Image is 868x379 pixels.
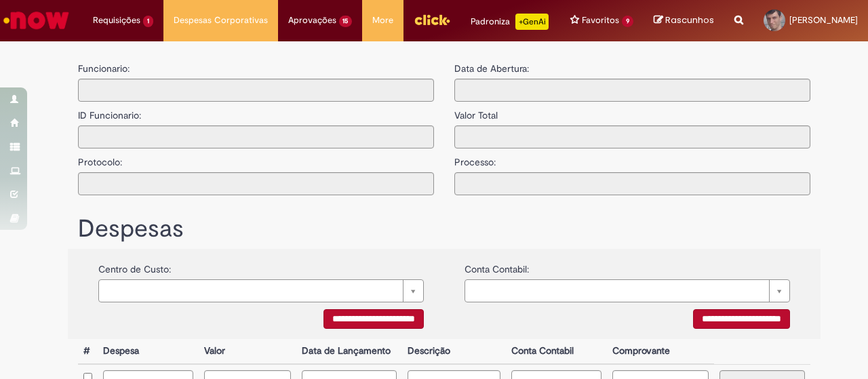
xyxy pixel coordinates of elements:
[78,102,141,122] label: ID Funcionario:
[665,14,714,26] span: Rascunhos
[78,62,130,75] label: Funcionario:
[402,339,505,364] th: Descrição
[174,14,268,27] span: Despesas Corporativas
[78,148,122,169] label: Protocolo:
[454,148,496,169] label: Processo:
[622,16,633,27] span: 9
[506,339,607,364] th: Conta Contabil
[1,7,71,34] img: ServiceNow
[288,14,336,27] span: Aprovações
[199,339,296,364] th: Valor
[93,14,140,27] span: Requisições
[98,339,199,364] th: Despesa
[98,279,424,302] a: Limpar campo {0}
[78,339,98,364] th: #
[515,14,549,30] p: +GenAi
[654,14,714,27] a: Rascunhos
[465,256,529,276] label: Conta Contabil:
[465,279,790,302] a: Limpar campo {0}
[143,16,153,27] span: 1
[607,339,715,364] th: Comprovante
[454,62,529,75] label: Data de Abertura:
[414,9,450,30] img: click_logo_yellow_360x200.png
[582,14,619,27] span: Favoritos
[296,339,403,364] th: Data de Lançamento
[454,102,498,122] label: Valor Total
[789,14,858,26] span: [PERSON_NAME]
[471,14,549,30] div: Padroniza
[98,256,171,276] label: Centro de Custo:
[78,216,810,243] h1: Despesas
[372,14,393,27] span: More
[339,16,353,27] span: 15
